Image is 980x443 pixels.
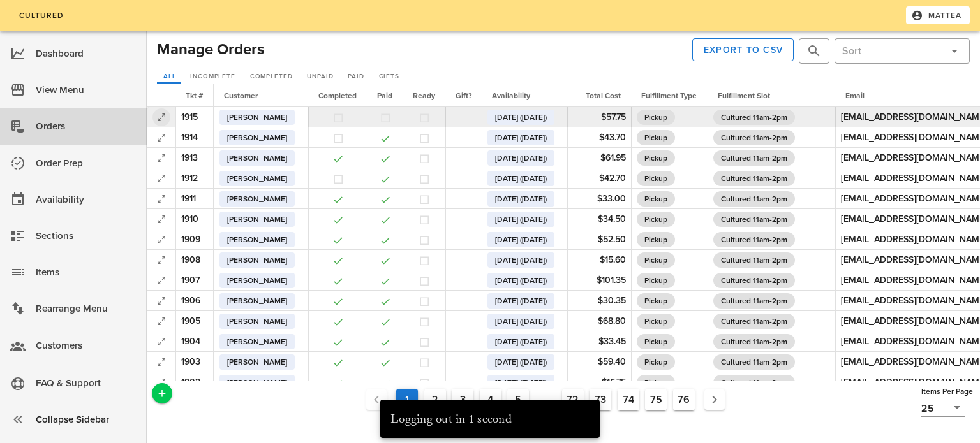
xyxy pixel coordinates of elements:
span: Pickup [644,273,667,288]
a: All [157,71,181,84]
td: 1915 [175,107,214,127]
button: prepend icon [806,43,822,59]
button: Add a New Record [152,383,172,403]
button: Expand Record [152,108,170,126]
span: Cultured 11am-2pm [721,232,787,247]
span: Cultured 11am-2pm [721,212,787,227]
td: 1903 [175,352,214,372]
div: Records 1 - 25 of 1886 [172,416,919,433]
span: Items Per Page [921,387,973,396]
span: Cultured 11am-2pm [721,150,787,166]
th: Fulfillment Slot [708,84,835,107]
a: Gifts [373,71,405,84]
th: Gift? [445,84,482,107]
div: Logging out in 1 second [390,409,584,429]
span: [PERSON_NAME] [227,232,287,247]
span: Gifts [378,73,399,80]
div: Hit Enter to search [799,38,829,64]
button: Expand Record [152,149,170,167]
button: Goto Page 3 [452,389,473,410]
span: Fulfillment Slot [718,91,770,100]
td: 1912 [175,168,214,189]
td: $34.50 [567,209,631,229]
th: Availability [482,84,567,107]
button: Expand Record [152,170,170,187]
span: Paid [377,91,392,100]
span: Pickup [644,375,667,390]
td: 1913 [175,148,214,168]
button: Goto Page 76 [673,389,695,410]
td: $59.40 [567,352,631,372]
span: Cultured 11am-2pm [721,191,787,207]
td: 1909 [175,229,214,250]
span: [PERSON_NAME] [227,171,287,186]
span: Completed [318,91,357,100]
button: Expand Record [152,312,170,330]
a: Completed [244,71,299,84]
button: Goto Page 4 [480,389,501,410]
nav: Pagination Navigation [175,386,916,414]
span: [DATE] ([DATE]) [495,293,547,309]
span: Mattea [914,10,962,21]
span: Cultured 11am-2pm [721,130,787,145]
span: Ready [413,91,435,100]
td: $33.00 [567,189,631,209]
button: Expand Record [152,129,170,147]
div: Items [36,262,137,283]
td: 1904 [175,331,214,352]
span: [PERSON_NAME] [227,354,287,370]
span: [DATE] ([DATE]) [495,273,547,288]
span: Pickup [644,191,667,207]
span: [PERSON_NAME] [227,191,287,207]
div: Rearrange Menu [36,298,137,319]
button: Goto Page 5 [507,389,529,410]
td: $16.75 [567,372,631,393]
td: 1910 [175,209,214,229]
th: Completed [308,84,367,107]
span: Pickup [644,110,667,125]
span: [PERSON_NAME] [227,293,287,309]
span: All [163,73,176,80]
span: Cultured 11am-2pm [721,314,787,329]
div: FAQ & Support [36,373,137,394]
td: 1902 [175,372,214,393]
span: Export to CSV [703,45,783,55]
td: 1914 [175,127,214,148]
span: Gift? [456,91,471,100]
div: Sections [36,226,137,247]
th: Total Cost [567,84,631,107]
span: Pickup [644,252,667,268]
span: [DATE] ([DATE]) [495,354,547,370]
div: Collapse Sidebar [36,409,137,430]
button: Next page [704,389,725,410]
button: Goto Page 74 [618,389,639,410]
button: Export to CSV [692,38,794,61]
span: [PERSON_NAME] [227,273,287,288]
span: [PERSON_NAME] [227,252,287,268]
td: $52.50 [567,229,631,250]
span: [PERSON_NAME] [227,150,287,166]
button: Goto Page 75 [645,389,667,410]
button: Expand Record [152,333,170,351]
span: Pickup [644,293,667,309]
span: Pickup [644,334,667,349]
span: [PERSON_NAME] [227,110,287,125]
span: [PERSON_NAME] [227,212,287,227]
span: Cultured 11am-2pm [721,171,787,186]
span: [DATE] ([DATE]) [495,314,547,329]
span: Paid [347,73,364,80]
td: $101.35 [567,270,631,291]
button: Goto Page 2 [424,389,446,410]
span: [DATE] ([DATE]) [495,110,547,125]
span: [DATE] ([DATE]) [495,334,547,349]
button: Expand Record [152,231,170,249]
span: [PERSON_NAME] [227,130,287,145]
span: Email [845,91,865,100]
a: Paid [342,71,370,84]
span: Cultured 11am-2pm [721,110,787,125]
span: [DATE] ([DATE]) [495,375,547,390]
span: [DATE] ([DATE]) [495,191,547,207]
span: Incomplete [189,73,235,80]
div: Availability [36,189,137,210]
button: Goto Page 73 [590,389,611,410]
